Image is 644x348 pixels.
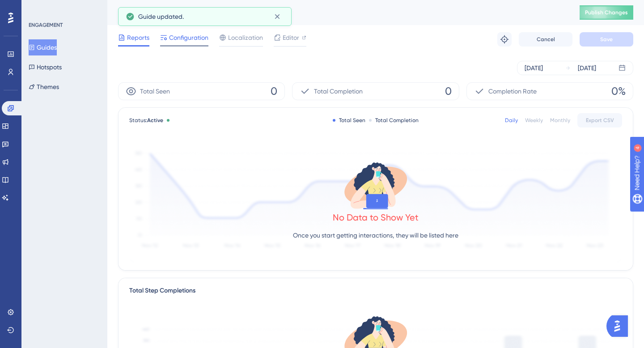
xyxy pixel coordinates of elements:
button: Guides [29,39,57,55]
span: Total Completion [314,86,363,97]
div: Total Completion [369,117,419,124]
span: Need Help? [21,2,56,13]
div: No Data to Show Yet [333,211,419,224]
span: Total Seen [140,86,170,97]
span: Cancel [537,36,555,43]
span: 0% [611,84,626,98]
button: Cancel [519,32,572,47]
span: Localization [228,32,263,43]
div: Monthly [550,117,570,124]
p: Once you start getting interactions, they will be listed here [293,230,458,241]
div: Total Step Completions [129,285,195,296]
div: Total Seen [333,117,365,124]
div: [DATE] [525,63,543,73]
iframe: UserGuiding AI Assistant Launcher [606,313,633,340]
span: Editor [283,32,299,43]
button: Themes [29,79,59,95]
button: Publish Changes [580,5,633,20]
div: ENGAGEMENT [29,21,63,29]
span: Save [600,36,613,43]
span: Reports [127,32,149,43]
span: Guide updated. [138,11,184,22]
button: Export CSV [577,113,622,127]
div: Weekly [525,117,543,124]
div: New AI Assistan [118,6,557,19]
span: Configuration [169,32,208,43]
span: Export CSV [586,117,614,124]
span: 0 [445,84,452,98]
button: Save [580,32,633,47]
button: Hotspots [29,59,62,75]
span: Status: [129,117,163,124]
div: Daily [505,117,518,124]
span: 0 [271,84,277,98]
span: Publish Changes [585,9,628,16]
div: 4 [62,4,65,12]
span: Completion Rate [488,86,537,97]
div: [DATE] [578,63,596,73]
span: Active [147,117,163,123]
